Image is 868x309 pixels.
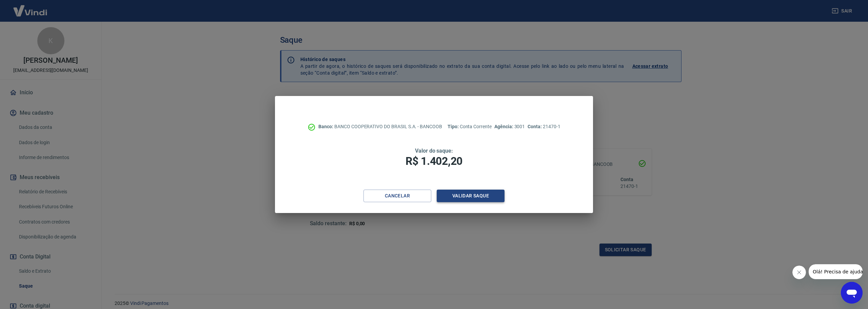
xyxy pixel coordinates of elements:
[494,124,514,129] span: Agência:
[809,264,863,279] iframe: Mensagem da empresa
[792,266,806,279] iframe: Fechar mensagem
[528,124,543,129] span: Conta:
[318,123,442,130] p: BANCO COOPERATIVO DO BRASIL S.A. - BANCOOB
[363,190,431,202] button: Cancelar
[448,123,492,130] p: Conta Corrente
[406,155,462,168] span: R$ 1.402,20
[494,123,525,130] p: 3001
[318,124,334,129] span: Banco:
[448,124,460,129] span: Tipo:
[415,148,453,154] span: Valor do saque:
[528,123,560,130] p: 21470-1
[437,190,505,202] button: Validar saque
[841,282,863,304] iframe: Botão para abrir a janela de mensagens
[4,5,57,10] span: Olá! Precisa de ajuda?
